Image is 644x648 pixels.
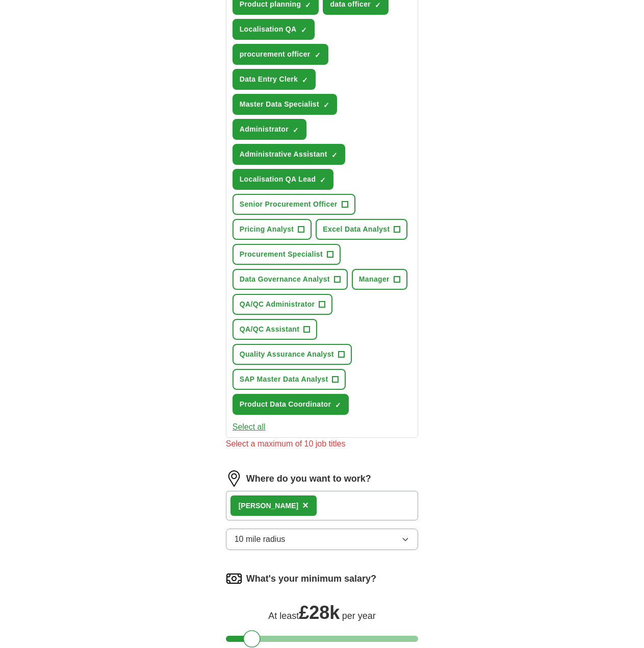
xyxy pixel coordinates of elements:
span: Procurement Specialist [240,249,323,260]
button: Procurement Specialist [233,244,341,265]
span: Administrator [240,124,289,135]
span: Localisation QA Lead [240,174,316,185]
span: ✓ [331,151,338,159]
button: Localisation QA✓ [233,19,315,40]
span: ✓ [323,101,329,109]
span: Localisation QA [240,24,297,35]
button: Quality Assurance Analyst [233,344,352,365]
button: Data Governance Analyst [233,269,348,290]
span: Quality Assurance Analyst [240,349,334,360]
button: Select all [233,421,266,433]
span: QA/QC Assistant [240,324,300,335]
button: QA/QC Assistant [233,319,318,340]
span: SAP Master Data Analyst [240,374,328,385]
span: Manager [359,274,390,285]
button: QA/QC Administrator [233,294,333,315]
button: SAP Master Data Analyst [233,369,346,390]
span: QA/QC Administrator [240,299,315,310]
button: procurement officer✓ [233,44,328,65]
span: ✓ [315,51,321,59]
button: Administrator✓ [233,119,306,140]
span: Data Governance Analyst [240,274,330,285]
span: per year [342,611,376,621]
button: Master Data Specialist✓ [233,94,337,115]
span: Pricing Analyst [240,224,294,235]
button: Administrative Assistant✓ [233,144,345,165]
button: Localisation QA Lead✓ [233,169,334,190]
span: Master Data Specialist [240,99,319,110]
span: Data Entry Clerk [240,74,298,85]
span: 10 mile radius [235,533,286,545]
span: ✓ [302,76,308,84]
button: × [302,498,308,513]
span: Senior Procurement Officer [240,199,338,210]
button: Manager [352,269,407,290]
span: At least [268,611,299,621]
button: Pricing Analyst [233,219,312,240]
span: ✓ [293,126,299,134]
button: 10 mile radius [226,529,419,550]
span: Excel Data Analyst [323,224,390,235]
span: procurement officer [240,49,311,60]
div: [PERSON_NAME] [239,501,298,511]
button: Data Entry Clerk✓ [233,69,316,90]
span: Product Data Coordinator [240,399,331,410]
img: location.png [226,470,242,487]
span: Administrative Assistant [240,149,327,160]
span: ✓ [335,401,341,409]
button: Senior Procurement Officer [233,194,355,215]
span: × [302,500,308,511]
span: £ 28k [299,602,340,623]
span: ✓ [375,1,381,9]
label: What's your minimum salary? [246,572,376,586]
div: Select a maximum of 10 job titles [226,438,419,450]
span: ✓ [301,26,307,34]
span: ✓ [305,1,311,9]
img: salary.png [226,570,242,587]
label: Where do you want to work? [246,472,371,486]
button: Product Data Coordinator✓ [233,394,349,415]
button: Excel Data Analyst [316,219,407,240]
span: ✓ [320,176,326,184]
